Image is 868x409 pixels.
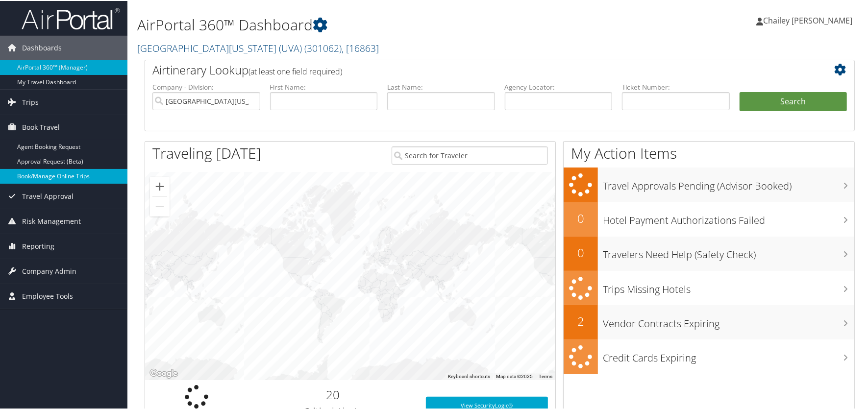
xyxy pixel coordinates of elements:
[603,311,854,330] h3: Vendor Contracts Expiring
[564,312,598,329] h2: 2
[152,61,788,77] h2: Airtinerary Lookup
[150,196,170,216] button: Zoom out
[152,142,261,163] h1: Traveling [DATE]
[505,81,613,91] label: Agency Locator:
[496,373,533,378] span: Map data ©2025
[756,5,862,34] a: Chailey [PERSON_NAME]
[622,81,730,91] label: Ticket Number:
[564,338,854,373] a: Credit Cards Expiring
[248,65,342,76] span: (at least one field required)
[387,81,495,91] label: Last Name:
[255,385,411,402] h2: 20
[539,373,552,378] a: Terms (opens in new tab)
[342,41,379,54] span: , [ 16863 ]
[564,236,854,270] a: 0Travelers Need Help (Safety Check)
[137,41,379,54] a: [GEOGRAPHIC_DATA][US_STATE] (UVA)
[564,243,598,260] h2: 0
[152,81,260,91] label: Company - Division:
[22,6,120,29] img: airportal-logo.png
[603,242,854,261] h3: Travelers Need Help (Safety Check)
[564,201,854,236] a: 0Hotel Payment Authorizations Failed
[392,145,548,164] input: Search for Traveler
[150,176,170,195] button: Zoom in
[603,208,854,226] h3: Hotel Payment Authorizations Failed
[564,270,854,305] a: Trips Missing Hotels
[137,14,620,34] h1: AirPortal 360™ Dashboard
[22,35,62,59] span: Dashboards
[22,258,76,283] span: Company Admin
[448,372,490,379] button: Keyboard shortcuts
[564,209,598,226] h2: 0
[564,304,854,338] a: 2Vendor Contracts Expiring
[22,183,74,208] span: Travel Approval
[740,91,847,111] button: Search
[564,167,854,201] a: Travel Approvals Pending (Advisor Booked)
[270,81,378,91] label: First Name:
[603,173,854,192] h3: Travel Approvals Pending (Advisor Booked)
[603,345,854,364] h3: Credit Cards Expiring
[763,14,852,25] span: Chailey [PERSON_NAME]
[564,142,854,163] h1: My Action Items
[22,208,81,233] span: Risk Management
[304,41,342,54] span: ( 301062 )
[603,277,854,295] h3: Trips Missing Hotels
[22,89,39,114] span: Trips
[22,283,73,308] span: Employee Tools
[148,366,180,379] img: Google
[22,233,54,258] span: Reporting
[22,114,60,139] span: Book Travel
[148,366,180,379] a: Open this area in Google Maps (opens a new window)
